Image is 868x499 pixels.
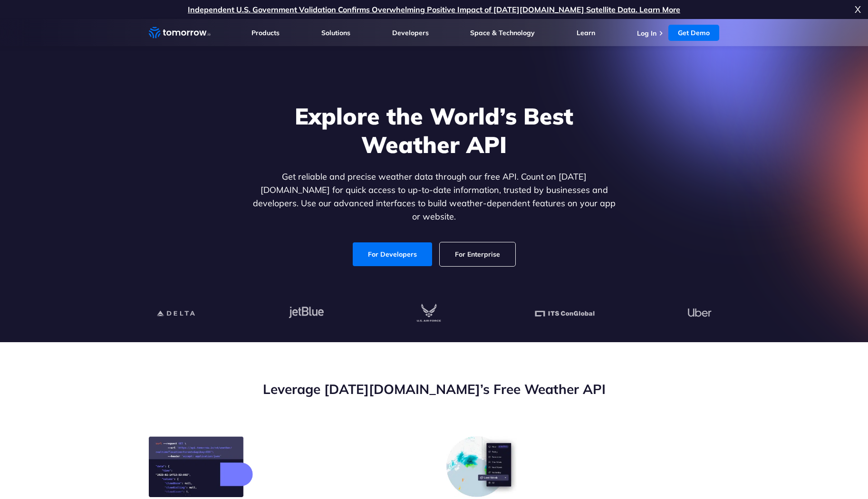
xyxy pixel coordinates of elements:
a: Learn [577,29,595,37]
a: Get Demo [668,25,719,41]
a: Independent U.S. Government Validation Confirms Overwhelming Positive Impact of [DATE][DOMAIN_NAM... [188,5,680,14]
p: Get reliable and precise weather data through our free API. Count on [DATE][DOMAIN_NAME] for quic... [251,170,617,223]
h2: Leverage [DATE][DOMAIN_NAME]’s Free Weather API [149,380,719,398]
a: For Enterprise [440,242,515,266]
a: Home link [149,26,211,40]
a: For Developers [353,242,432,266]
a: Developers [392,29,429,37]
a: Log In [637,29,656,38]
h1: Explore the World’s Best Weather API [251,102,617,159]
a: Products [251,29,280,37]
a: Solutions [321,29,350,37]
a: Space & Technology [470,29,535,37]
